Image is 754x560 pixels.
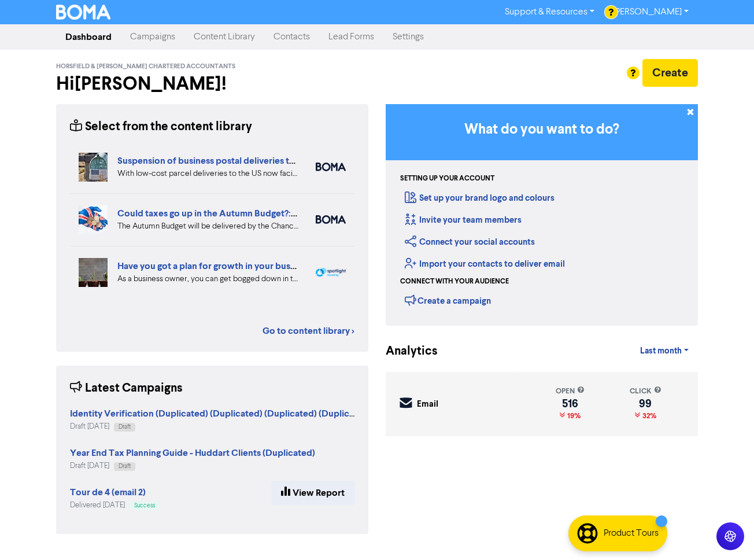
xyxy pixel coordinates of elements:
strong: Year End Tax Planning Guide - Huddart Clients (Duplicated) [70,447,315,459]
span: Success [134,503,155,509]
a: Lead Forms [319,25,383,49]
span: Draft [119,424,131,430]
button: Create [642,59,698,87]
div: Draft [DATE] [70,460,315,471]
a: Suspension of business postal deliveries to the [GEOGRAPHIC_DATA]: what options do you have? [117,155,524,167]
a: Have you got a plan for growth in your business? [117,260,315,272]
div: As a business owner, you can get bogged down in the demands of day-to-day business. We can help b... [117,273,298,285]
img: BOMA Logo [56,5,110,20]
a: Dashboard [56,25,121,49]
div: The Autumn Budget will be delivered by the Chancellor soon. But what personal and business tax ch... [117,220,298,233]
div: Select from the content library [70,118,252,136]
div: Connect with your audience [400,277,509,287]
a: Support & Resources [496,3,604,21]
div: Setting up your account [400,174,494,184]
div: Draft [DATE] [70,421,354,432]
a: Invite your team members [405,215,522,226]
a: Tour de 4 (email 2) [70,488,146,498]
span: Draft [119,463,131,469]
div: open [556,386,585,397]
a: Go to content library > [263,324,354,338]
a: Contacts [264,25,319,49]
a: Identity Verification (Duplicated) (Duplicated) (Duplicated) (Duplicated) [70,410,371,419]
div: Latest Campaigns [70,380,183,397]
iframe: Chat Widget [696,504,754,560]
span: Last month [640,346,682,356]
a: Content Library [184,25,264,49]
h2: Hi [PERSON_NAME] ! [56,73,368,95]
div: 99 [630,399,661,408]
span: Horsfield & [PERSON_NAME] Chartered Accountants [56,62,235,71]
div: Email [417,398,438,411]
a: [PERSON_NAME] [604,3,698,21]
div: Analytics [386,342,423,360]
a: Could taxes go up in the Autumn Budget?: How to be ready [117,208,361,219]
div: click [630,386,661,397]
img: spotlight [316,268,346,277]
a: Campaigns [121,25,184,49]
a: Year End Tax Planning Guide - Huddart Clients (Duplicated) [70,449,315,458]
a: View Report [271,481,354,505]
a: Import your contacts to deliver email [405,259,565,270]
div: 516 [556,399,585,408]
span: 19% [565,411,581,421]
div: Create a campaign [405,292,491,309]
strong: Tour de 4 (email 2) [70,487,146,498]
h3: What do you want to do? [403,121,681,138]
div: Delivered [DATE] [70,500,160,511]
div: With low-cost parcel deliveries to the US now facing tariffs, many international postal services ... [117,168,298,180]
a: Last month [631,340,698,363]
img: boma [316,215,346,224]
a: Connect your social accounts [405,237,535,248]
img: boma [316,163,346,171]
a: Settings [383,25,433,49]
strong: Identity Verification (Duplicated) (Duplicated) (Duplicated) (Duplicated) [70,408,371,419]
span: 32% [640,411,656,421]
a: Set up your brand logo and colours [405,193,555,204]
div: Getting Started in BOMA [386,104,698,326]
